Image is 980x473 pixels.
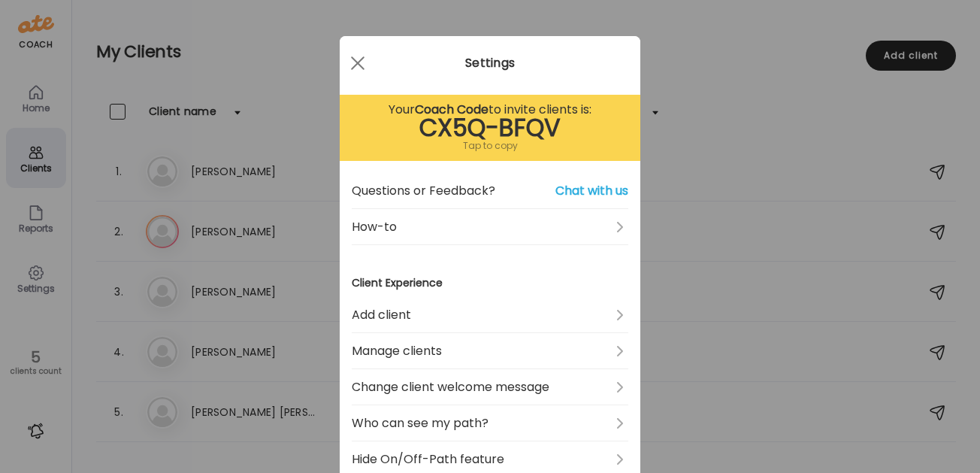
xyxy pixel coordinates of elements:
a: Change client welcome message [352,369,628,405]
a: Add client [352,297,628,333]
a: Questions or Feedback?Chat with us [352,173,628,209]
a: Who can see my path? [352,405,628,441]
a: How-to [352,209,628,245]
a: Manage clients [352,333,628,369]
b: Coach Code [415,101,488,118]
h3: Client Experience [352,275,628,291]
div: CX5Q-BFQV [352,119,628,137]
div: Settings [340,54,640,72]
div: Your to invite clients is: [352,101,628,119]
span: Chat with us [555,182,628,200]
div: Tap to copy [352,137,628,155]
